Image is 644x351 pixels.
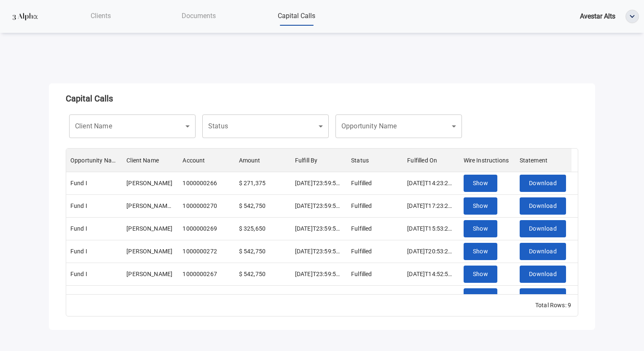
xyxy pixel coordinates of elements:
button: Download [520,243,566,260]
div: SATYANARAYANA PEMMARAJU [126,224,172,233]
div: Wire Instructions [459,149,515,172]
a: Clients [52,7,150,24]
div: 1000000267 [182,270,217,278]
div: Girish Gaitonde [126,270,172,278]
div: 2024-07-16T17:23:25Z [407,202,455,210]
div: Fulfilled [351,202,372,210]
div: 1000000271 [182,292,217,301]
button: Show [464,266,498,283]
div: Winston Z Ibrahim GST Exempt Trust UAD 12/14/12 [126,202,174,210]
button: Download [520,266,566,283]
div: 2024-07-15T14:52:55Z [407,270,455,278]
div: 2024-07-19T23:59:59Z [295,179,343,187]
div: Fulfilled [351,292,372,301]
div: 1000000270 [182,202,217,210]
div: RAJAGOPALAN 2019 TRUST [126,292,174,301]
span: Show [473,246,488,257]
div: Account [178,149,234,172]
div: Statement [515,149,572,172]
div: 2024-07-19T23:59:59Z [295,247,343,255]
button: Show [464,243,498,260]
div: Amount [239,149,260,172]
span: Show [473,178,488,189]
img: logo [10,9,40,24]
button: Download [520,175,566,192]
div: Status [347,149,403,172]
div: Fund I [70,247,87,255]
div: Fund I [70,270,87,278]
button: Download [520,197,566,215]
span: Clients [91,12,111,20]
div: $ 542,750 [239,292,266,301]
div: Amount [235,149,291,172]
a: Documents [150,7,247,24]
div: Account [182,149,205,172]
div: Wire Instructions [464,149,509,172]
div: 1000000269 [182,224,217,233]
button: Show [464,288,498,306]
button: Show [464,220,498,237]
span: Show [473,292,488,302]
div: Ravi Mani [126,247,172,255]
img: ellipse [626,10,639,23]
div: 1000000266 [182,179,217,187]
div: Opportunity Name [70,149,118,172]
div: Fulfilled [351,179,372,187]
div: Status [351,149,369,172]
div: Fulfilled On [403,149,459,172]
div: Fulfilled [351,224,372,233]
div: $ 542,750 [239,270,266,278]
div: Total Rows: 9 [535,301,571,309]
span: Documents [182,12,216,20]
span: Download [529,246,557,257]
div: Client Name [122,149,178,172]
span: Show [473,223,488,234]
div: Fulfill By [291,149,347,172]
div: Fund I [70,179,87,187]
button: Show [464,197,498,215]
div: $ 271,375 [239,179,266,187]
div: $ 542,750 [239,247,266,255]
div: Client Name [126,149,159,172]
div: 2024-07-23T14:23:29.034416Z [407,179,455,187]
span: Download [529,269,557,279]
div: Fulfilled On [407,149,437,172]
div: ​ [202,114,306,138]
div: Fulfilled [351,270,372,278]
button: ellipse [625,10,639,23]
div: ​ [69,114,173,138]
div: Fund I [70,292,87,301]
a: Capital Calls [248,7,346,24]
div: Fulfill By [295,149,318,172]
span: Show [473,269,488,279]
div: $ 542,750 [239,202,266,210]
div: 2024-07-19T23:59:59Z [295,224,343,233]
div: Fund I [70,202,87,210]
div: Opportunity Name [66,149,122,172]
span: Download [529,223,557,234]
div: Fulfilled [351,247,372,255]
div: 2024-07-16T20:53:26Z [407,247,455,255]
span: Download [529,201,557,211]
div: 1000000272 [182,247,217,255]
span: Avestar Alts [580,12,615,20]
div: 2024-07-19T23:59:59Z [295,202,343,210]
div: ​ [335,114,439,138]
button: Download [520,288,566,306]
span: Download [529,178,557,189]
button: Download [520,220,566,237]
div: 2024-07-23T22:02:56.934893Z [407,292,455,301]
span: Show [473,201,488,211]
div: Rupa Rajopadhye [126,179,172,187]
h5: Capital Calls [66,93,578,104]
div: Statement [520,149,547,172]
div: Fund I [70,224,87,233]
div: 2024-07-16T15:53:20Z [407,224,455,233]
div: $ 325,650 [239,224,266,233]
div: 2024-07-19T23:59:59Z [295,270,343,278]
button: Show [464,175,498,192]
div: 2024-07-19T23:59:59Z [295,292,343,301]
span: Download [529,292,557,302]
span: Capital Calls [278,12,315,20]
